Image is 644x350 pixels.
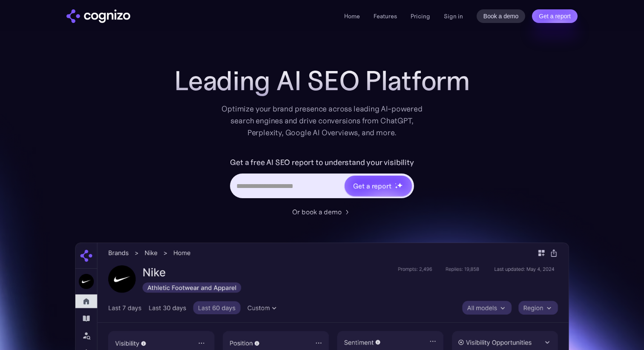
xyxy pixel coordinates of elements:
div: Get a report [353,181,391,191]
a: Or book a demo [292,207,352,217]
a: Get a report [532,9,578,23]
div: Or book a demo [292,207,342,217]
img: star [395,183,396,184]
a: Get a reportstarstarstar [344,175,413,197]
a: Pricing [411,12,430,20]
img: star [397,182,402,188]
form: Hero URL Input Form [230,156,414,202]
a: Home [344,12,360,20]
img: star [395,186,398,189]
h1: Leading AI SEO Platform [174,65,470,96]
a: Book a demo [477,9,526,23]
div: Optimize your brand presence across leading AI-powered search engines and drive conversions from ... [217,103,427,139]
a: Sign in [444,11,463,21]
label: Get a free AI SEO report to understand your visibility [230,156,414,169]
a: home [66,9,130,23]
img: cognizo logo [66,9,130,23]
a: Features [374,12,397,20]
